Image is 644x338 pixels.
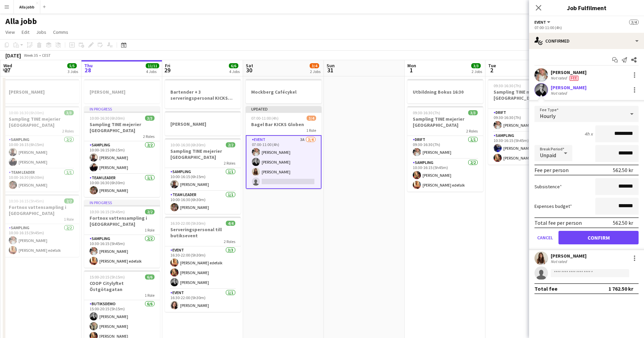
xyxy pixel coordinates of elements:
app-job-card: In progress10:30-16:15 (5h45m)2/2Fortnox vattensampling i [GEOGRAPHIC_DATA]1 RoleSampling2/210:30... [84,200,160,268]
span: 2 Roles [62,128,74,134]
span: 6/6 [145,274,154,280]
h3: Sampling TINE mejerier [GEOGRAPHIC_DATA] [488,89,564,101]
app-card-role: Event3A3/407:00-11:00 (4h)[PERSON_NAME][PERSON_NAME][PERSON_NAME] [246,135,321,189]
span: 16:30-22:00 (5h30m) [170,221,206,226]
app-card-role: Sampling2/210:30-16:15 (5h45m)[PERSON_NAME][PERSON_NAME] edefalk [3,224,79,257]
span: 10:30-16:15 (5h45m) [90,209,125,214]
h3: [PERSON_NAME] [84,89,160,95]
span: 3/4 [310,63,319,68]
div: 4 Jobs [229,69,240,74]
div: In progress [84,200,160,205]
app-job-card: 10:00-16:30 (6h30m)2/2Sampling TINE mejerier [GEOGRAPHIC_DATA]2 RolesSampling1/110:00-16:15 (6h15... [165,138,241,214]
a: View [3,28,18,37]
h3: Fortnox vattensampling i [GEOGRAPHIC_DATA] [84,215,160,227]
span: 2/2 [226,142,235,147]
span: Week 35 [22,53,39,58]
span: 28 [83,66,93,74]
h3: COOP Citylyftet Östgötagatan [84,280,160,292]
div: 10:30-16:15 (5h45m)2/2Fortnox vattensampling i [GEOGRAPHIC_DATA]1 RoleSampling2/210:30-16:15 (5h4... [3,194,79,257]
span: 1 Role [145,227,154,233]
label: Subsistence [534,184,562,190]
app-job-card: 16:30-22:00 (5h30m)4/4Serveringspersonal till butiksevent2 RolesEvent3/316:30-22:00 (5h30m)[PERSO... [165,217,241,312]
span: 29 [164,66,170,74]
app-job-card: 10:00-16:30 (6h30m)3/3Sampling TINE mejerier [GEOGRAPHIC_DATA]2 RolesSampling2/210:00-16:15 (6h15... [3,106,79,192]
div: [PERSON_NAME] [551,253,587,259]
span: 3/3 [468,110,478,115]
div: [DATE] [5,52,21,59]
span: 2 Roles [224,161,235,166]
div: Crew has different fees then in role [568,75,580,81]
h3: Bagel Bar KICKS Globen [246,121,321,127]
div: [PERSON_NAME] [551,69,587,75]
h3: Sampling TINE mejerier [GEOGRAPHIC_DATA] [3,116,79,128]
span: 30 [245,66,253,74]
span: Hourly [540,113,555,119]
app-job-card: In progress10:00-16:30 (6h30m)3/3Sampling TINE mejerier [GEOGRAPHIC_DATA]2 RolesSampling2/210:00-... [84,106,160,197]
button: Alla jobb [14,0,40,14]
a: Jobs [33,28,49,37]
div: Not rated [551,75,568,81]
span: 6/6 [229,63,238,68]
div: Confirmed [529,33,644,49]
div: Total fee per person [534,219,582,226]
span: 2 Roles [143,134,154,139]
app-card-role: Sampling2/210:00-16:15 (6h15m)[PERSON_NAME][PERSON_NAME] [84,141,160,174]
a: Comms [50,28,71,37]
div: 562.50 kr [613,167,633,173]
div: Mockberg Cafécykel [246,79,321,103]
div: 2 Jobs [472,69,482,74]
label: Expenses budget [534,203,572,209]
app-card-role: Sampling2/210:30-16:15 (5h45m)[PERSON_NAME][PERSON_NAME] edefalk [84,235,160,268]
app-job-card: Utbildning Bokus 16:30 [407,79,483,103]
span: 27 [2,66,12,74]
h3: [PERSON_NAME] [165,121,241,127]
span: 3/3 [64,110,74,115]
span: Fee [570,76,578,81]
app-card-role: Drift1/109:30-16:30 (7h)[PERSON_NAME] [488,109,564,132]
h3: Sampling TINE mejerier [GEOGRAPHIC_DATA] [165,148,241,160]
app-job-card: [PERSON_NAME] [84,79,160,103]
div: Bartender + 3 serveringspersonal KICKS Globen [165,79,241,108]
app-card-role: Team Leader1/110:00-16:30 (6h30m)[PERSON_NAME] [165,191,241,214]
span: 09:30-16:30 (7h) [413,110,440,115]
app-card-role: Team Leader1/110:00-16:30 (6h30m)[PERSON_NAME] [84,174,160,197]
app-card-role: Event3/316:30-22:00 (5h30m)[PERSON_NAME] edefalk[PERSON_NAME][PERSON_NAME] [165,246,241,289]
h3: Fortnox vattensampling i [GEOGRAPHIC_DATA] [3,204,79,216]
span: 3/3 [471,63,481,68]
span: 2/2 [64,198,74,203]
h3: Sampling TINE mejerier [GEOGRAPHIC_DATA] [407,116,483,128]
span: View [5,29,15,35]
span: 2 Roles [466,128,478,134]
button: Event [534,20,551,25]
h3: Bartender + 3 serveringspersonal KICKS Globen [165,89,241,101]
div: In progress [84,106,160,112]
app-card-role: Event1/116:30-22:00 (5h30m)[PERSON_NAME] [165,289,241,312]
span: Event [534,20,546,25]
button: Cancel [534,231,556,244]
span: Sat [246,63,253,69]
span: 15:00-20:15 (5h15m) [90,274,125,280]
h3: Utbildning Bokus 16:30 [407,89,483,95]
span: 31 [326,66,335,74]
div: CEST [42,53,51,58]
div: 4 Jobs [146,69,159,74]
app-card-role: Sampling2/210:30-16:15 (5h45m)[PERSON_NAME][PERSON_NAME] [488,132,564,165]
app-job-card: [PERSON_NAME] [3,79,79,103]
app-job-card: 09:30-16:30 (7h)3/3Sampling TINE mejerier [GEOGRAPHIC_DATA]2 RolesDrift1/109:30-16:30 (7h)[PERSON... [488,79,564,165]
span: 10:00-16:30 (6h30m) [9,110,44,115]
span: 10:30-16:15 (5h45m) [9,198,44,203]
app-job-card: [PERSON_NAME] [165,111,241,136]
span: Comms [53,29,68,35]
span: 5/5 [67,63,77,68]
span: Edit [22,29,29,35]
span: Jobs [36,29,46,35]
div: Total fee [534,285,557,292]
app-card-role: Sampling1/110:00-16:15 (6h15m)[PERSON_NAME] [165,168,241,191]
div: 4h x [585,131,593,137]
